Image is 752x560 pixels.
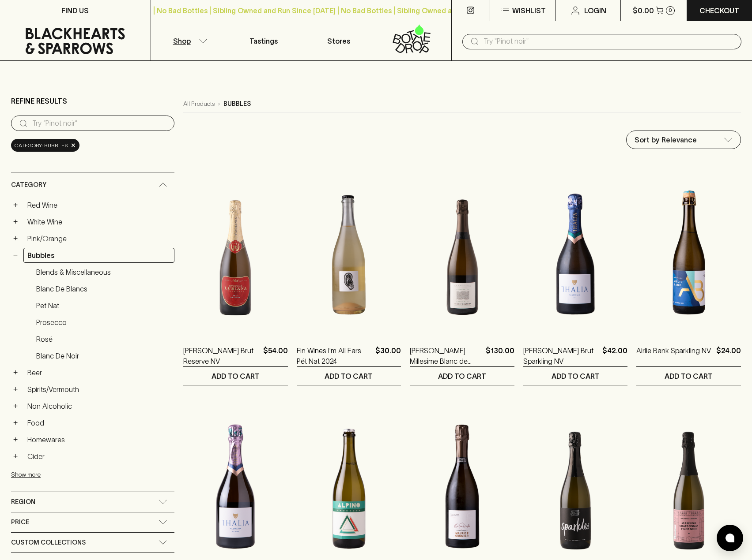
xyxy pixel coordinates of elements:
[726,534,734,542] img: bubble-icon
[218,99,220,108] p: ›
[183,178,288,332] img: Stefano Lubiana Brut Reserve NV
[11,172,174,198] div: Category
[23,214,174,229] a: White Wine
[23,432,174,447] a: Homewares
[11,517,29,528] span: Price
[636,367,741,385] button: ADD TO CART
[11,452,20,461] button: +
[523,367,628,385] button: ADD TO CART
[11,466,127,484] button: Show more
[173,36,191,46] p: Shop
[699,5,739,16] p: Checkout
[669,8,672,13] p: 0
[32,298,174,313] a: Pet Nat
[11,368,20,377] button: +
[484,34,734,49] input: Try "Pinot noir"
[23,231,174,246] a: Pink/Orange
[636,345,711,366] a: Airlie Bank Sparkling NV
[11,537,86,548] span: Custom Collections
[23,399,174,414] a: Non Alcoholic
[512,5,546,16] p: Wishlist
[716,345,741,366] p: $24.00
[23,449,174,464] a: Cider
[635,134,697,145] p: Sort by Relevance
[11,234,20,243] button: +
[297,367,401,385] button: ADD TO CART
[23,365,174,380] a: Beer
[11,201,20,209] button: +
[438,371,486,381] p: ADD TO CART
[375,345,401,366] p: $30.00
[15,141,68,150] span: Category: bubbles
[32,116,167,131] input: Try “Pinot noir”
[61,5,89,16] p: FIND US
[633,5,654,16] p: $0.00
[410,367,514,385] button: ADD TO CART
[32,332,174,347] a: Rosé
[23,415,174,430] a: Food
[297,178,401,332] img: Fin Wines I'm All Ears Pét Nat 2024
[602,345,627,366] p: $42.00
[11,512,174,532] div: Price
[636,178,741,332] img: Airlie Bank Sparkling NV
[301,21,376,60] a: Stores
[523,178,628,332] img: Thalia Brut Sparkling NV
[11,533,174,553] div: Custom Collections
[665,371,713,381] p: ADD TO CART
[11,492,174,512] div: Region
[11,385,20,394] button: +
[11,497,35,508] span: Region
[11,179,46,190] span: Category
[183,367,288,385] button: ADD TO CART
[410,178,514,332] img: Thierry Fournier Millesime Blanc de Blancs 2018
[327,36,350,46] p: Stores
[23,198,174,213] a: Red Wine
[226,21,301,60] a: Tastings
[71,141,76,150] span: ×
[32,281,174,296] a: Blanc de Blancs
[486,345,514,366] p: $130.00
[32,315,174,330] a: Prosecco
[32,348,174,363] a: Blanc de Noir
[23,248,174,263] a: Bubbles
[223,99,251,108] p: bubbles
[297,345,372,366] a: Fin Wines I'm All Ears Pét Nat 2024
[627,131,741,149] div: Sort by Relevance
[263,345,288,366] p: $54.00
[249,36,278,46] p: Tastings
[11,251,20,260] button: −
[11,217,20,226] button: +
[32,265,174,280] a: Blends & Miscellaneous
[23,382,174,397] a: Spirits/Vermouth
[11,96,67,106] p: Refine Results
[410,345,482,366] a: [PERSON_NAME] Millesime Blanc de Blancs 2018
[11,435,20,444] button: +
[325,371,373,381] p: ADD TO CART
[11,418,20,427] button: +
[212,371,260,381] p: ADD TO CART
[523,345,599,366] a: [PERSON_NAME] Brut Sparkling NV
[183,99,215,108] a: All Products
[11,402,20,411] button: +
[552,371,600,381] p: ADD TO CART
[584,5,606,16] p: Login
[183,345,260,366] a: [PERSON_NAME] Brut Reserve NV
[151,21,226,60] button: Shop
